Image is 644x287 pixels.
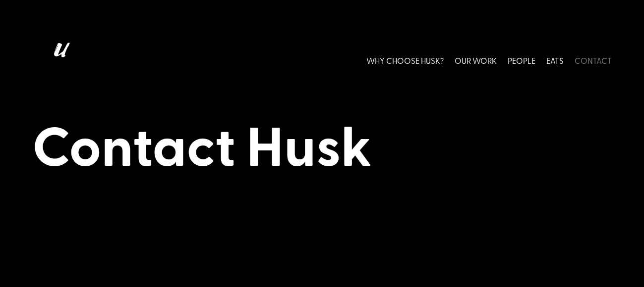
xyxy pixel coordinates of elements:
[546,39,564,83] a: EATS
[32,112,612,182] h1: Contact Husk
[575,39,612,83] a: CONTACT
[508,39,535,83] a: PEOPLE
[366,39,444,83] a: WHY CHOOSE HUSK?
[455,39,497,83] a: OUR WORK
[32,39,87,83] img: Husk logo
